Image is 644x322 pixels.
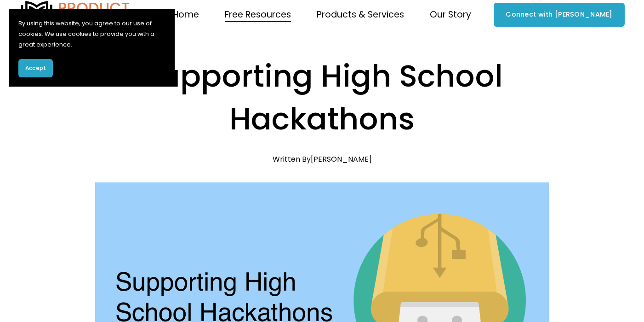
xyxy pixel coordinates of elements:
h1: Supporting High School Hackathons [95,54,549,140]
img: Product Teacher [19,1,131,29]
a: folder dropdown [317,6,404,24]
a: Connect with [PERSON_NAME] [494,3,625,27]
div: Written By [273,155,372,164]
a: folder dropdown [430,6,471,24]
span: Our Story [430,7,471,23]
span: Products & Services [317,7,404,23]
a: Home [172,6,199,24]
p: By using this website, you agree to our use of cookies. We use cookies to provide you with a grea... [18,18,165,50]
a: [PERSON_NAME] [311,154,372,164]
span: Accept [25,64,46,72]
button: Accept [18,59,53,77]
a: folder dropdown [225,6,291,24]
section: Cookie banner [9,9,175,87]
span: Free Resources [225,7,291,23]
